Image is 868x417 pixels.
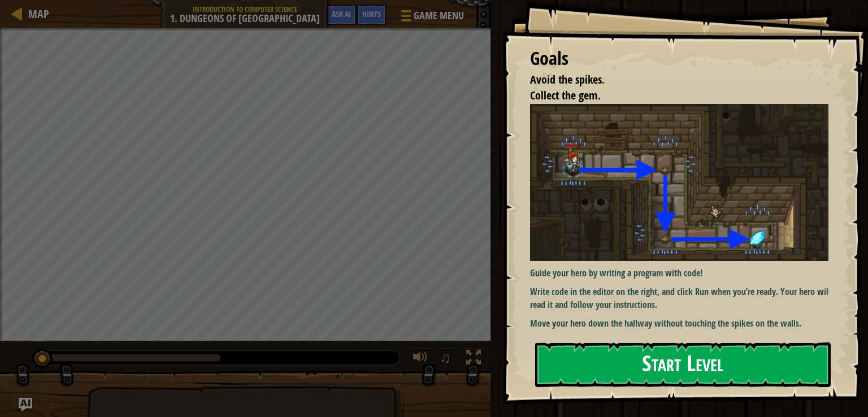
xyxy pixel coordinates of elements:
[28,6,49,21] span: Map
[440,349,451,366] span: ♫
[530,46,828,72] div: Goals
[462,347,485,371] button: Toggle fullscreen
[530,317,837,330] p: Move your hero down the hallway without touching the spikes on the walls.
[530,72,605,87] span: Avoid the spikes.
[19,398,32,411] button: Ask AI
[530,104,837,261] img: Dungeons of kithgard
[530,267,837,280] p: Guide your hero by writing a program with code!
[535,342,831,387] button: Start Level
[409,347,432,371] button: Adjust volume
[414,8,464,23] span: Game Menu
[392,5,471,31] button: Game Menu
[530,285,837,311] p: Write code in the editor on the right, and click Run when you’re ready. Your hero will read it an...
[516,72,826,88] li: Avoid the spikes.
[332,8,351,19] span: Ask AI
[530,88,601,103] span: Collect the gem.
[437,347,457,371] button: ♫
[326,5,357,25] button: Ask AI
[23,6,49,21] a: Map
[362,8,381,19] span: Hints
[516,88,826,104] li: Collect the gem.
